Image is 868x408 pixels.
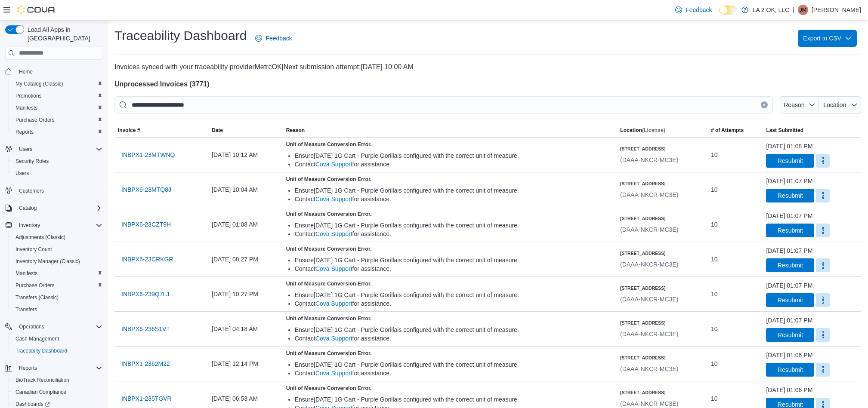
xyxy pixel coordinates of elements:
[793,5,794,15] p: |
[208,320,283,337] div: [DATE] 04:18 AM
[315,230,352,237] a: Cova Support
[620,191,678,198] span: (DAAA-NKCR-MC3E)
[15,377,69,383] span: BioTrack Reconciliation
[719,6,737,15] input: Dark Mode
[766,328,814,342] button: Resubmit
[9,291,106,304] button: Transfers (Classic)
[12,91,45,101] a: Promotions
[114,123,208,137] button: Invoice #
[819,96,861,114] button: Location
[315,196,352,202] a: Cova Support
[295,151,613,160] div: Ensure [DATE] 1G Cart - Purple Gorilla is configured with the correct unit of measure.
[12,334,102,344] span: Cash Management
[315,335,352,342] a: Cova Support
[315,265,352,272] a: Cova Support
[9,78,106,90] button: My Catalog (Classic)
[15,158,49,165] span: Security Roles
[286,211,613,218] h5: Unit of Measure Conversion Error.
[812,5,861,15] p: [PERSON_NAME]
[19,323,44,330] span: Operations
[15,306,37,313] span: Transfers
[620,156,678,163] span: (DAAA-NKCR-MC3E)
[12,168,32,178] a: Users
[121,150,175,159] span: INBPX1-23MTWNQ
[114,27,247,44] h1: Traceability Dashboard
[12,127,37,137] a: Reports
[2,143,106,155] button: Users
[12,156,52,166] a: Security Roles
[766,127,803,134] span: Last Submitted
[823,101,846,108] span: Location
[15,92,42,99] span: Promotions
[9,267,106,279] button: Manifests
[315,161,352,168] a: Cova Support
[686,6,712,14] span: Feedback
[208,181,283,198] div: [DATE] 10:04 AM
[620,319,678,326] h6: [STREET_ADDRESS]
[778,261,803,270] span: Resubmit
[711,289,718,299] span: 10
[286,141,613,148] h5: Unit of Measure Conversion Error.
[620,354,678,361] h6: [STREET_ADDRESS]
[118,390,175,407] button: INBPX1-235TGVR
[778,331,803,339] span: Resubmit
[15,322,102,332] span: Operations
[2,321,106,333] button: Operations
[12,115,102,125] span: Purchase Orders
[12,115,58,125] a: Purchase Orders
[642,127,665,133] span: (License)
[19,68,33,75] span: Home
[295,334,613,343] div: Contact for assistance.
[816,258,830,272] button: More
[9,386,106,398] button: Canadian Compliance
[803,30,852,47] span: Export to CSV
[12,79,102,89] span: My Catalog (Classic)
[208,123,283,137] button: Date
[620,261,678,268] span: (DAAA-NKCR-MC3E)
[9,231,106,243] button: Adjustments (Classic)
[15,117,55,123] span: Purchase Orders
[9,167,106,179] button: Users
[12,304,40,315] a: Transfers
[295,395,613,404] div: Ensure [DATE] 1G Cart - Purple Gorilla is configured with the correct unit of measure.
[12,375,73,385] a: BioTrack Reconciliation
[12,268,102,279] span: Manifests
[2,202,106,214] button: Catalog
[15,129,34,135] span: Reports
[816,189,830,202] button: More
[620,180,678,187] h6: [STREET_ADDRESS]
[711,359,718,369] span: 10
[620,145,678,152] h6: [STREET_ADDRESS]
[19,205,37,212] span: Catalog
[12,103,41,113] a: Manifests
[620,127,665,134] span: Location (License)
[295,221,613,230] div: Ensure [DATE] 1G Cart - Purple Gorilla is configured with the correct unit of measure.
[9,126,106,138] button: Reports
[766,293,814,307] button: Resubmit
[19,187,44,194] span: Customers
[2,219,106,231] button: Inventory
[295,299,613,308] div: Contact for assistance.
[12,346,102,356] span: Traceabilty Dashboard
[114,96,773,114] input: This is a search bar. After typing your query, hit enter to filter the results lower in the page.
[778,296,803,304] span: Resubmit
[761,101,768,108] button: Clear input
[118,285,173,303] button: INBPX6-239Q7LJ
[284,63,361,71] span: Next submission attempt:
[9,155,106,167] button: Security Roles
[778,156,803,165] span: Resubmit
[778,365,803,374] span: Resubmit
[12,127,102,137] span: Reports
[9,374,106,386] button: BioTrack Reconciliation
[12,168,102,178] span: Users
[295,256,613,264] div: Ensure [DATE] 1G Cart - Purple Gorilla is configured with the correct unit of measure.
[295,186,613,195] div: Ensure [DATE] 1G Cart - Purple Gorilla is configured with the correct unit of measure.
[315,370,352,377] a: Cova Support
[766,212,812,220] div: [DATE] 01:07 PM
[766,224,814,237] button: Resubmit
[15,294,59,301] span: Transfers (Classic)
[15,144,102,154] span: Users
[12,156,102,166] span: Security Roles
[2,362,106,374] button: Reports
[15,347,67,354] span: Traceabilty Dashboard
